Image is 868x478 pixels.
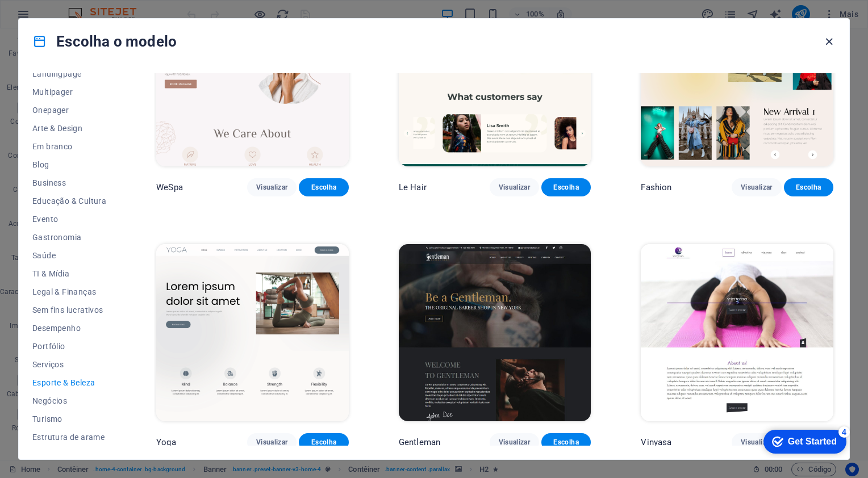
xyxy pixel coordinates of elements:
[32,410,106,428] button: Turismo
[399,244,591,421] img: Gentleman
[32,119,106,137] button: Arte & Design
[308,438,339,447] span: Escolha
[32,160,106,169] span: Blog
[32,305,106,315] span: Sem fins lucrativos
[399,437,440,448] p: Gentleman
[399,182,427,193] p: Le Hair
[247,433,297,451] button: Visualizar
[32,228,106,246] button: Gastronomia
[32,142,106,151] span: Em branco
[32,124,106,133] span: Arte & Design
[9,6,92,30] div: Get Started 4 items remaining, 20% complete
[256,438,287,447] span: Visualizar
[32,324,106,333] span: Desempenho
[32,319,106,337] button: Desempenho
[541,433,591,451] button: Escolha
[550,183,582,192] span: Escolha
[32,287,106,296] span: Legal & Finanças
[32,32,177,51] h4: Escolha o modelo
[32,101,106,119] button: Onepager
[256,183,287,192] span: Visualizar
[34,12,82,23] div: Get Started
[308,183,339,192] span: Escolha
[32,433,106,442] span: Estrutura de arame
[32,196,106,206] span: Educação & Cultura
[641,437,671,448] p: Vinyasa
[32,174,106,192] button: Business
[32,428,106,446] button: Estrutura de arame
[490,433,539,451] button: Visualizar
[156,437,176,448] p: Yoga
[32,283,106,301] button: Legal & Finanças
[32,342,106,351] span: Portfólio
[784,178,833,196] button: Escolha
[641,182,671,193] p: Fashion
[32,246,106,265] button: Saúde
[32,265,106,283] button: TI & Mídia
[741,183,772,192] span: Visualizar
[32,301,106,319] button: Sem fins lucrativos
[84,2,95,14] div: 4
[32,192,106,210] button: Educação & Cultura
[32,251,106,260] span: Saúde
[32,83,106,101] button: Multipager
[299,433,348,451] button: Escolha
[32,396,106,405] span: Negócios
[32,156,106,174] button: Blog
[550,438,582,447] span: Escolha
[26,430,40,433] button: 3
[541,178,591,196] button: Escolha
[32,106,106,115] span: Onepager
[32,137,106,156] button: Em branco
[26,402,40,405] button: 1
[32,414,106,424] span: Turismo
[32,233,106,242] span: Gastronomia
[32,269,106,278] span: TI & Mídia
[32,210,106,228] button: Evento
[741,438,772,447] span: Visualizar
[32,392,106,410] button: Negócios
[32,215,106,224] span: Evento
[793,183,824,192] span: Escolha
[32,378,106,387] span: Esporte & Beleza
[26,416,40,419] button: 2
[156,244,349,421] img: Yoga
[32,360,106,369] span: Serviços
[32,178,106,187] span: Business
[32,337,106,355] button: Portfólio
[247,178,297,196] button: Visualizar
[499,438,530,447] span: Visualizar
[32,355,106,374] button: Serviços
[32,374,106,392] button: Esporte & Beleza
[32,87,106,97] span: Multipager
[156,182,183,193] p: WeSpa
[641,244,833,421] img: Vinyasa
[490,178,539,196] button: Visualizar
[32,65,106,83] button: Landingpage
[732,178,781,196] button: Visualizar
[732,433,781,451] button: Visualizar
[299,178,348,196] button: Escolha
[499,183,530,192] span: Visualizar
[32,69,106,78] span: Landingpage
